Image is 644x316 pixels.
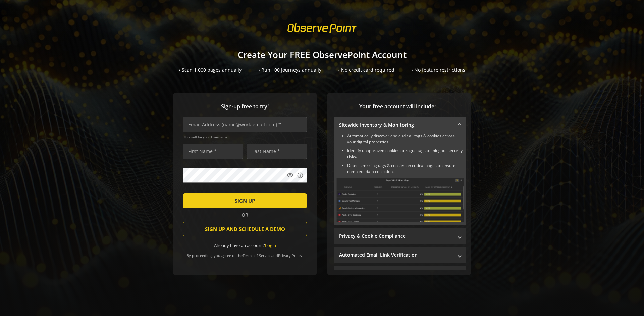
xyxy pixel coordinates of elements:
[183,249,307,258] div: By proceeding, you agree to the and .
[247,144,307,159] input: Last Name *
[336,178,464,222] img: Sitewide Inventory & Monitoring
[183,242,307,249] div: Already have an account?
[239,212,251,218] span: OR
[347,163,464,175] li: Detects missing tags & cookies on critical pages to ensure complete data collection.
[287,172,293,179] mat-icon: visibility
[183,144,243,159] input: First Name *
[334,247,466,263] mat-expansion-panel-header: Automated Email Link Verification
[183,103,307,110] span: Sign-up free to try!
[347,133,464,145] li: Automatically discover and audit all tags & cookies across your digital properties.
[334,103,461,110] span: Your free account will include:
[205,223,285,235] span: SIGN UP AND SCHEDULE A DEMO
[183,193,307,208] button: SIGN UP
[297,172,304,179] mat-icon: info
[183,222,307,236] button: SIGN UP AND SCHEDULE A DEMO
[339,233,453,239] mat-panel-title: Privacy & Cookie Compliance
[339,122,453,128] mat-panel-title: Sitewide Inventory & Monitoring
[258,66,321,73] div: • Run 100 Journeys annually
[278,253,302,258] a: Privacy Policy
[179,66,241,73] div: • Scan 1,000 pages annually
[183,135,307,139] span: This will be your Username
[347,148,464,160] li: Identify unapproved cookies or rogue tags to mitigate security risks.
[243,253,271,258] a: Terms of Service
[334,133,466,225] div: Sitewide Inventory & Monitoring
[334,228,466,244] mat-expansion-panel-header: Privacy & Cookie Compliance
[265,242,276,249] a: Login
[235,195,255,207] span: SIGN UP
[338,66,394,73] div: • No credit card required
[183,117,307,132] input: Email Address (name@work-email.com) *
[334,266,466,282] mat-expansion-panel-header: Performance Monitoring with Web Vitals
[339,252,453,258] mat-panel-title: Automated Email Link Verification
[334,117,466,133] mat-expansion-panel-header: Sitewide Inventory & Monitoring
[411,66,465,73] div: • No feature restrictions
